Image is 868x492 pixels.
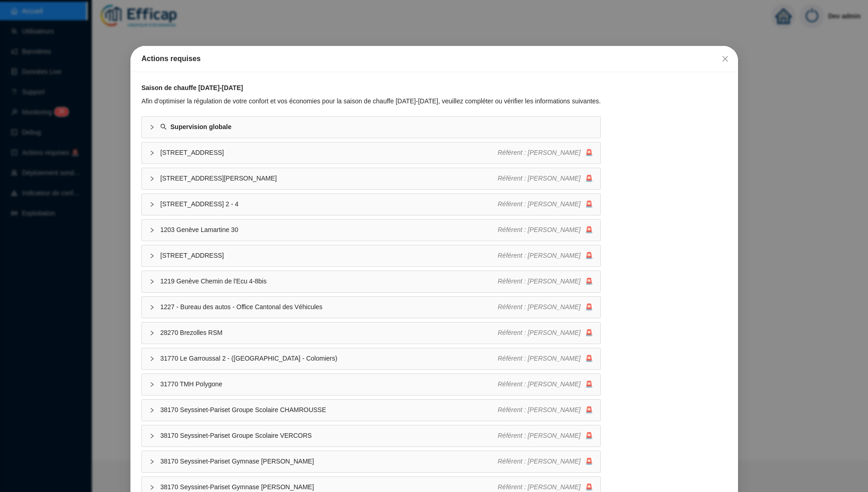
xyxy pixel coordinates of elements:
[160,482,498,492] span: 38170 Seyssinet-Pariset Gymnase [PERSON_NAME]
[497,225,593,235] div: 🚨
[160,457,498,466] span: 38170 Seyssinet-Pariset Gymnase [PERSON_NAME]
[497,226,581,233] span: Référent : [PERSON_NAME]
[160,174,498,183] span: [STREET_ADDRESS][PERSON_NAME]
[160,148,498,158] span: [STREET_ADDRESS]
[497,379,593,389] div: 🚨
[149,202,155,207] span: collapsed
[149,459,155,464] span: collapsed
[160,199,498,209] span: [STREET_ADDRESS] 2 - 4
[170,123,231,130] strong: Supervision globale
[497,354,593,363] div: 🚨
[497,277,581,285] span: Référent : [PERSON_NAME]
[497,432,581,439] span: Référent : [PERSON_NAME]
[497,329,581,336] span: Référent : [PERSON_NAME]
[149,330,155,336] span: collapsed
[497,303,581,311] span: Référent : [PERSON_NAME]
[497,328,593,338] div: 🚨
[160,124,167,130] span: search
[142,194,600,215] div: [STREET_ADDRESS] 2 - 4Référent : [PERSON_NAME]🚨
[149,176,155,181] span: collapsed
[160,379,498,389] span: 31770 TMH Polygone
[497,431,593,441] div: 🚨
[160,302,498,312] span: 1227 - Bureau des autos - Office Cantonal des Véhicules
[497,483,581,491] span: Référent : [PERSON_NAME]
[497,200,581,208] span: Référent : [PERSON_NAME]
[497,458,581,465] span: Référent : [PERSON_NAME]
[142,348,600,369] div: 31770 Le Garroussal 2 - ([GEOGRAPHIC_DATA] - Colomiers)Référent : [PERSON_NAME]🚨
[149,382,155,387] span: collapsed
[142,168,600,189] div: [STREET_ADDRESS][PERSON_NAME]Référent : [PERSON_NAME]🚨
[149,124,155,130] span: collapsed
[149,407,155,413] span: collapsed
[149,433,155,439] span: collapsed
[497,174,593,183] div: 🚨
[497,406,581,413] span: Référent : [PERSON_NAME]
[149,305,155,310] span: collapsed
[721,55,729,62] span: close
[497,302,593,312] div: 🚨
[142,451,600,472] div: 38170 Seyssinet-Pariset Gymnase [PERSON_NAME]Référent : [PERSON_NAME]🚨
[149,227,155,233] span: collapsed
[142,220,600,241] div: 1203 Genève Lamartine 30Référent : [PERSON_NAME]🚨
[160,277,498,286] span: 1219 Genève Chemin de l'Ecu 4-8bis
[149,279,155,284] span: collapsed
[160,251,498,260] span: [STREET_ADDRESS]
[160,405,498,415] span: 38170 Seyssinet-Pariset Groupe Scolaire CHAMROUSSE
[497,482,593,492] div: 🚨
[497,457,593,466] div: 🚨
[160,225,498,235] span: 1203 Genève Lamartine 30
[142,245,600,266] div: [STREET_ADDRESS]Référent : [PERSON_NAME]🚨
[718,51,733,66] button: Close
[497,405,593,415] div: 🚨
[497,149,581,156] span: Référent : [PERSON_NAME]
[142,271,600,292] div: 1219 Genève Chemin de l'Ecu 4-8bisRéférent : [PERSON_NAME]🚨
[160,431,498,441] span: 38170 Seyssinet-Pariset Groupe Scolaire VERCORS
[142,425,600,447] div: 38170 Seyssinet-Pariset Groupe Scolaire VERCORSRéférent : [PERSON_NAME]🚨
[497,277,593,286] div: 🚨
[141,96,601,106] div: Afin d'optimiser la régulation de votre confort et vos économies pour la saison de chauffe [DATE]...
[149,356,155,362] span: collapsed
[142,297,600,318] div: 1227 - Bureau des autos - Office Cantonal des VéhiculesRéférent : [PERSON_NAME]🚨
[497,355,581,362] span: Référent : [PERSON_NAME]
[149,253,155,259] span: collapsed
[497,148,593,158] div: 🚨
[497,380,581,388] span: Référent : [PERSON_NAME]
[142,142,600,164] div: [STREET_ADDRESS]Référent : [PERSON_NAME]🚨
[160,328,498,338] span: 28270 Brezolles RSM
[141,84,243,91] strong: Saison de chauffe [DATE]-[DATE]
[142,374,600,395] div: 31770 TMH PolygoneRéférent : [PERSON_NAME]🚨
[149,150,155,156] span: collapsed
[497,251,593,260] div: 🚨
[142,400,600,421] div: 38170 Seyssinet-Pariset Groupe Scolaire CHAMROUSSERéférent : [PERSON_NAME]🚨
[160,354,498,363] span: 31770 Le Garroussal 2 - ([GEOGRAPHIC_DATA] - Colomiers)
[141,53,727,64] div: Actions requises
[497,252,581,259] span: Référent : [PERSON_NAME]
[149,485,155,490] span: collapsed
[497,199,593,209] div: 🚨
[142,117,600,138] div: Supervision globale
[142,322,600,344] div: 28270 Brezolles RSMRéférent : [PERSON_NAME]🚨
[718,55,733,62] span: Fermer
[497,175,581,182] span: Référent : [PERSON_NAME]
